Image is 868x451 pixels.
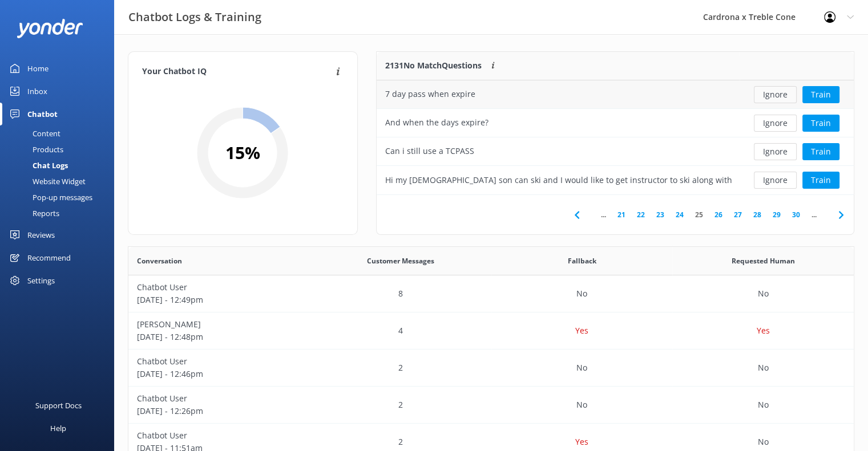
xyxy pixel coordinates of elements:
[595,209,612,220] span: ...
[137,294,301,306] p: [DATE] - 12:49pm
[758,436,769,448] p: No
[17,19,83,38] img: yonder-white-logo.png
[7,157,114,173] a: Chat Logs
[27,269,55,292] div: Settings
[631,209,651,220] a: 22
[398,361,403,374] p: 2
[137,255,182,266] span: Conversation
[27,57,49,80] div: Home
[377,80,854,194] div: grid
[767,209,786,220] a: 29
[754,172,797,189] button: Ignore
[754,86,797,103] button: Ignore
[35,394,82,417] div: Support Docs
[7,141,63,157] div: Products
[786,209,806,220] a: 30
[137,355,301,368] p: Chatbot User
[758,361,769,374] p: No
[377,80,854,109] div: row
[50,417,66,440] div: Help
[757,324,770,337] p: Yes
[128,8,261,26] h3: Chatbot Logs & Training
[128,275,854,312] div: row
[27,246,71,269] div: Recommend
[377,109,854,137] div: row
[385,174,731,186] div: Hi my [DEMOGRAPHIC_DATA] son can ski and I would like to get instructor to ski along with him, wh...
[748,209,767,220] a: 28
[137,281,301,294] p: Chatbot User
[398,436,403,448] p: 2
[802,115,839,132] button: Train
[576,361,587,374] p: No
[7,125,114,141] a: Content
[377,137,854,166] div: row
[128,387,854,424] div: row
[367,255,434,266] span: Customer Messages
[398,324,403,337] p: 4
[7,205,59,221] div: Reports
[385,116,488,129] div: And when the days expire?
[754,115,797,132] button: Ignore
[142,66,333,78] h4: Your Chatbot IQ
[670,209,689,220] a: 24
[137,405,301,417] p: [DATE] - 12:26pm
[128,350,854,387] div: row
[651,209,670,220] a: 23
[802,172,839,189] button: Train
[7,173,114,189] a: Website Widget
[7,141,114,157] a: Products
[7,205,114,221] a: Reports
[27,80,47,103] div: Inbox
[398,287,403,300] p: 8
[7,189,92,205] div: Pop-up messages
[225,139,260,166] h2: 15 %
[377,166,854,194] div: row
[728,209,748,220] a: 27
[802,143,839,160] button: Train
[758,399,769,411] p: No
[385,88,475,100] div: 7 day pass when expire
[7,157,68,173] div: Chat Logs
[7,125,60,141] div: Content
[575,436,588,448] p: Yes
[7,189,114,205] a: Pop-up messages
[137,331,301,343] p: [DATE] - 12:48pm
[576,287,587,300] p: No
[806,209,822,220] span: ...
[137,368,301,380] p: [DATE] - 12:46pm
[398,399,403,411] p: 2
[385,59,482,72] p: 2131 No Match Questions
[576,399,587,411] p: No
[128,312,854,350] div: row
[758,287,769,300] p: No
[137,318,301,331] p: [PERSON_NAME]
[754,143,797,160] button: Ignore
[709,209,728,220] a: 26
[137,392,301,405] p: Chatbot User
[802,86,839,103] button: Train
[27,103,58,125] div: Chatbot
[137,429,301,442] p: Chatbot User
[612,209,631,220] a: 21
[575,324,588,337] p: Yes
[27,224,55,246] div: Reviews
[689,209,709,220] a: 25
[385,145,474,157] div: Can i still use a TCPASS
[7,173,86,189] div: Website Widget
[732,255,795,266] span: Requested Human
[567,255,596,266] span: Fallback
